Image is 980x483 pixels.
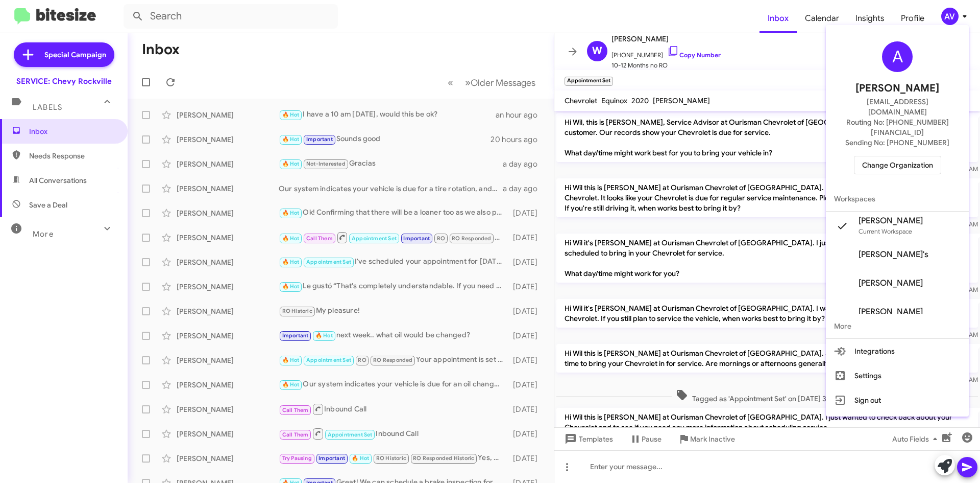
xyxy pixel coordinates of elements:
[859,278,923,288] span: [PERSON_NAME]
[855,80,939,97] span: [PERSON_NAME]
[859,307,923,317] span: [PERSON_NAME]
[838,117,957,137] span: Routing No: [PHONE_NUMBER][FINANCIAL_ID]
[859,227,912,235] span: Current Workspace
[862,156,933,174] span: Change Organization
[845,137,949,148] span: Sending No: [PHONE_NUMBER]
[826,388,969,412] button: Sign out
[826,187,969,211] span: Workspaces
[854,156,941,174] button: Change Organization
[882,41,913,72] div: A
[859,249,928,260] span: [PERSON_NAME]'s
[826,363,969,388] button: Settings
[859,216,923,226] span: [PERSON_NAME]
[838,97,957,117] span: [EMAIL_ADDRESS][DOMAIN_NAME]
[826,314,969,338] span: More
[826,339,969,363] button: Integrations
